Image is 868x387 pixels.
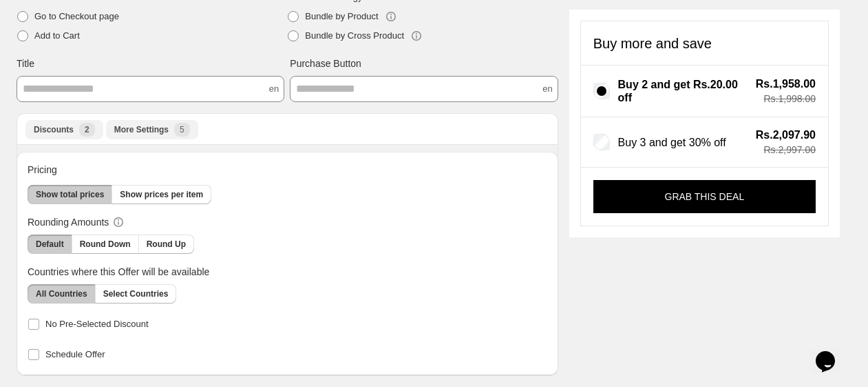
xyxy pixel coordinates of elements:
[290,57,361,70] span: Purchase Button
[593,37,712,50] h4: Buy more and save
[180,124,184,135] span: 5
[147,239,186,250] span: Round Up
[36,189,104,200] span: Show total prices
[45,319,149,329] span: No Pre-Selected Discount
[72,235,139,254] button: Round Down
[120,189,203,200] span: Show prices per item
[36,288,87,299] span: All Countries
[28,215,109,229] span: Rounding Amounts
[593,134,610,150] input: Buy 3 and get 30% off
[810,332,854,373] iframe: chat widget
[34,30,80,41] span: Add to Cart
[305,30,404,41] span: Bundle by Cross Product
[28,185,112,204] button: Show total prices
[103,288,169,299] span: Select Countries
[28,235,72,254] button: Default
[34,124,74,135] span: Discounts
[756,130,816,141] span: Rs.2,097.90
[618,136,726,149] span: Buy 3 and get 30% off
[34,11,119,21] span: Go to Checkout page
[305,11,378,21] span: Bundle by Product
[756,94,816,103] span: Rs.1,998.00
[85,124,89,135] span: 2
[542,82,552,96] span: en
[95,284,177,304] button: Select Countries
[756,79,816,90] span: Rs.1,958.00
[743,130,816,155] div: Total savings
[80,239,131,250] span: Round Down
[28,284,96,304] button: All Countries
[45,349,105,359] span: Schedule Offer
[17,57,34,70] span: Title
[743,79,816,103] div: Total savings
[112,185,211,204] button: Show prices per item
[36,239,64,250] span: Default
[138,235,194,254] button: Round Up
[28,265,547,279] span: Countries where this Offer will be available
[114,124,169,135] span: More Settings
[593,180,816,213] button: GRAB THIS DEAL
[28,163,547,177] span: Pricing
[593,83,610,99] input: Buy 2 and get Rs.20.00 off
[269,82,279,96] span: en
[618,78,743,104] span: Buy 2 and get Rs.20.00 off
[756,145,816,155] span: Rs.2,997.00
